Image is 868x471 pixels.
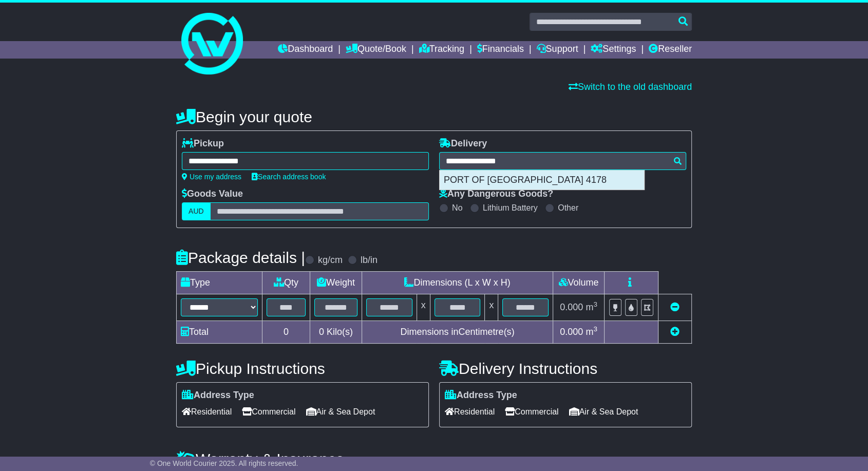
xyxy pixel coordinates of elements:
[670,302,680,312] a: Remove this item
[310,272,362,294] td: Weight
[558,203,578,213] label: Other
[560,302,583,312] span: 0.000
[242,404,295,420] span: Commercial
[485,294,498,321] td: x
[445,390,517,401] label: Address Type
[176,450,692,467] h4: Warranty & Insurance
[649,41,692,59] a: Reseller
[182,189,243,200] label: Goods Value
[306,404,375,420] span: Air & Sea Depot
[319,327,324,337] span: 0
[593,300,597,308] sup: 3
[560,327,583,337] span: 0.000
[362,321,553,344] td: Dimensions in Centimetre(s)
[586,302,597,312] span: m
[278,41,333,59] a: Dashboard
[569,82,692,92] a: Switch to the old dashboard
[318,255,343,266] label: kg/cm
[182,173,241,181] a: Use my address
[262,272,310,294] td: Qty
[569,404,638,420] span: Air & Sea Depot
[182,390,254,401] label: Address Type
[586,327,597,337] span: m
[591,41,636,59] a: Settings
[182,404,232,420] span: Residential
[176,360,429,377] h4: Pickup Instructions
[483,203,538,213] label: Lithium Battery
[362,272,553,294] td: Dimensions (L x W x H)
[419,41,464,59] a: Tracking
[417,294,430,321] td: x
[346,41,406,59] a: Quote/Book
[252,173,326,181] a: Search address book
[536,41,578,59] a: Support
[440,171,644,190] div: PORT OF [GEOGRAPHIC_DATA] 4178
[439,152,686,170] typeahead: Please provide city
[150,459,298,467] span: © One World Courier 2025. All rights reserved.
[182,138,224,149] label: Pickup
[439,360,692,377] h4: Delivery Instructions
[262,321,310,344] td: 0
[182,202,211,220] label: AUD
[593,325,597,333] sup: 3
[452,203,462,213] label: No
[670,327,680,337] a: Add new item
[176,249,305,266] h4: Package details |
[477,41,524,59] a: Financials
[177,321,262,344] td: Total
[310,321,362,344] td: Kilo(s)
[439,189,553,200] label: Any Dangerous Goods?
[176,108,692,125] h4: Begin your quote
[439,138,487,149] label: Delivery
[177,272,262,294] td: Type
[445,404,495,420] span: Residential
[553,272,604,294] td: Volume
[361,255,378,266] label: lb/in
[505,404,558,420] span: Commercial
